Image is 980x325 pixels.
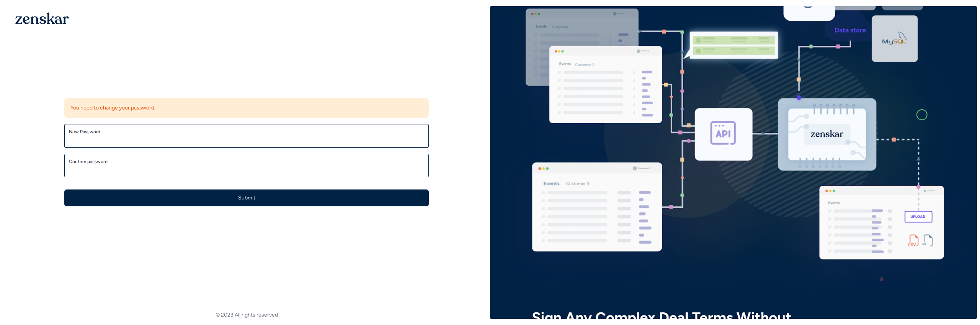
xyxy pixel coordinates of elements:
[64,98,429,118] div: You need to change your password.
[69,158,424,165] label: Confirm password
[69,129,424,135] label: New Password
[3,311,490,319] footer: © 2023 All rights reserved
[64,189,429,206] button: Submit
[15,12,69,24] img: 1OGAJ2xQqyY4LXKgY66KYq0eOWRCkrZdAb3gUhuVAqdWPZE9SRJmCz+oDMSn4zDLXe31Ii730ItAGKgCKgCCgCikA4Av8PJUP...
